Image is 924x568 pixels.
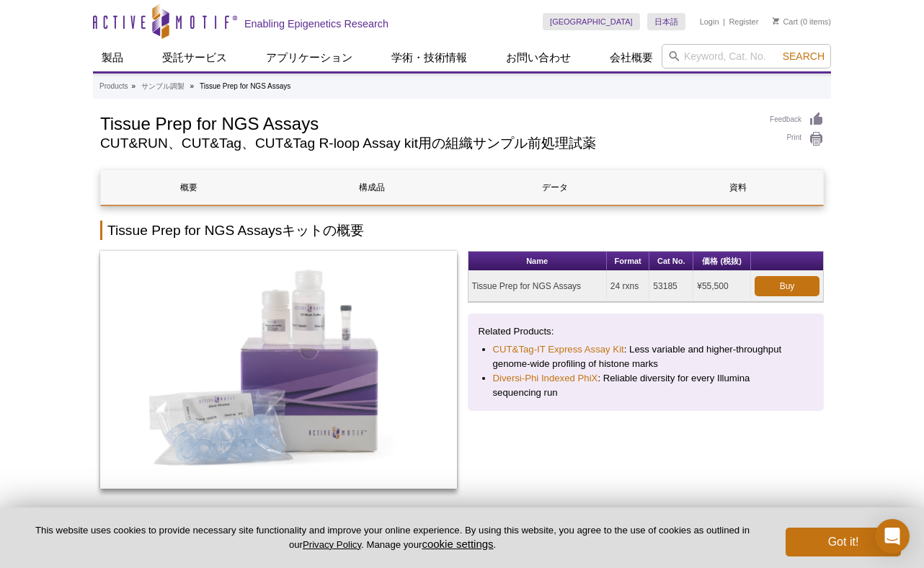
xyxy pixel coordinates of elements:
[99,80,128,93] a: Products
[497,44,579,71] a: お問い合わせ
[770,112,824,128] a: Feedback
[100,251,457,489] img: Tissue Prep for NGS Assays Ki
[479,324,814,339] p: Related Products:
[693,271,751,302] td: ¥55,500
[875,519,910,554] div: Open Intercom Messenger
[755,276,819,296] a: Buy
[422,538,493,550] button: cookie settings
[468,252,607,271] th: Name
[543,13,640,30] a: [GEOGRAPHIC_DATA]
[729,17,758,27] a: Register
[493,371,598,386] a: Diversi-Phi Indexed PhiX
[257,44,361,71] a: アプリケーション
[100,112,755,133] h1: Tissue Prep for NGS Assays
[468,271,607,302] td: Tissue Prep for NGS Assays
[493,342,799,371] li: : Less variable and higher-throughput genome-wide profiling of histone marks
[662,44,831,68] input: Keyword, Cat. No.
[200,82,290,90] li: Tissue Prep for NGS Assays
[284,170,459,205] a: 構成品
[93,44,132,71] a: 製品
[773,17,779,25] img: Your Cart
[783,50,825,62] span: Search
[23,524,762,551] p: This website uses cookies to provide necessary site functionality and improve your online experie...
[131,82,136,90] li: »
[101,170,276,205] a: 概要
[601,44,662,71] a: 会社概要
[773,17,798,27] a: Cart
[493,342,624,357] a: CUT&Tag-IT Express Assay Kit
[778,50,829,63] button: Search
[303,539,361,550] a: Privacy Policy
[773,13,831,30] li: (0 items)
[693,252,751,271] th: 価格 (税抜)
[493,371,799,400] li: : Reliable diversity for every Illumina sequencing run
[100,221,824,240] h2: Tissue Prep for NGS Assaysキットの概要
[786,528,901,556] button: Got it!
[650,170,825,205] a: 資料
[649,271,693,302] td: 53185
[154,44,236,71] a: 受託サービス
[649,252,693,271] th: Cat No.
[190,82,195,90] li: »
[100,137,755,150] h2: CUT&RUN、CUT&Tag、CUT&Tag R-loop Assay kit用の組織サンプル前処理試薬
[700,17,719,27] a: Login
[607,271,650,302] td: 24 rxns
[647,13,685,30] a: 日本語
[141,80,185,93] a: サンプル調製
[723,13,725,30] li: |
[770,131,824,147] a: Print
[383,44,476,71] a: 学術・技術情報
[244,17,388,30] h2: Enabling Epigenetics Research
[467,170,642,205] a: データ
[607,252,650,271] th: Format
